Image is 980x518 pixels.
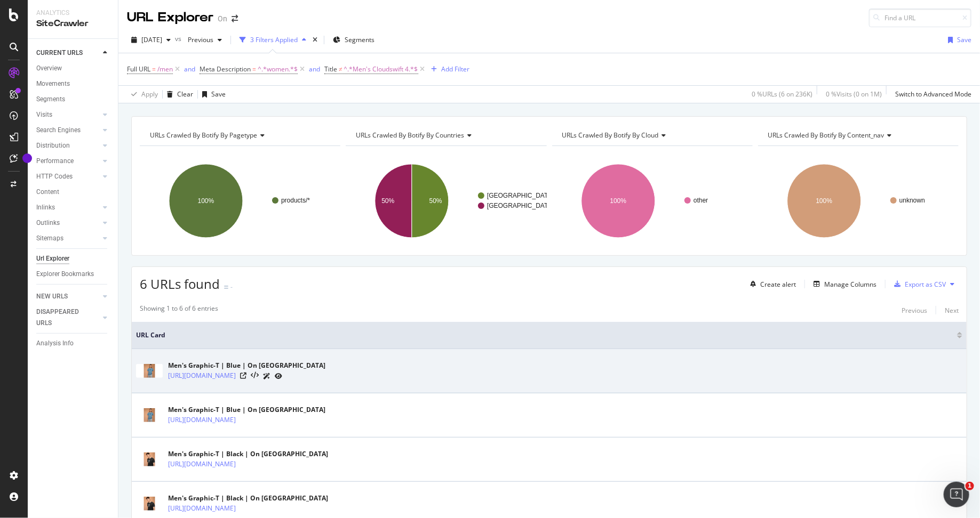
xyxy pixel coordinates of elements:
text: 50% [382,197,395,205]
img: main image [136,364,163,378]
img: main image [136,408,163,422]
img: Equal [224,286,228,289]
svg: A chart. [346,155,547,247]
a: Analysis Info [36,338,110,349]
div: Explorer Bookmarks [36,269,94,280]
button: Previous [902,304,927,317]
svg: A chart. [758,155,959,247]
a: Url Explorer [36,253,110,264]
a: NEW URLS [36,291,100,302]
a: Search Engines [36,125,100,136]
span: Full URL [127,64,150,74]
text: 100% [816,197,832,205]
a: CURRENT URLS [36,47,100,59]
button: Manage Columns [809,278,877,290]
div: CURRENT URLS [36,47,83,59]
div: Overview [36,63,62,74]
a: Explorer Bookmarks [36,269,110,280]
a: URL Inspection [275,370,282,382]
text: 100% [198,197,214,205]
div: Previous [902,306,927,315]
div: 0 % Visits ( 0 on 1M ) [826,90,882,99]
a: Visit Online Page [240,373,246,379]
text: 100% [610,197,626,205]
div: Clear [177,90,193,99]
div: Search Engines [36,125,81,136]
div: SiteCrawler [36,18,109,30]
div: Tooltip anchor [22,153,32,163]
span: Title [324,64,337,74]
div: Outlinks [36,217,60,229]
div: NEW URLS [36,291,68,302]
span: /men [157,62,173,77]
img: main image [136,452,163,466]
a: DISAPPEARED URLS [36,306,100,329]
div: Distribution [36,140,70,151]
div: Sitemaps [36,233,63,244]
div: Analytics [36,9,109,18]
div: Men's Graphic-T | Black | On [GEOGRAPHIC_DATA] [168,493,328,503]
div: Segments [36,94,65,105]
button: Clear [163,86,193,103]
a: Performance [36,156,100,167]
a: Inlinks [36,202,100,213]
div: Movements [36,78,70,90]
div: URL Explorer [127,9,213,27]
span: = [152,64,156,74]
svg: A chart. [140,155,341,247]
div: On [218,13,227,24]
h4: URLs Crawled By Botify By content_nav [766,127,949,144]
a: Outlinks [36,217,100,229]
div: 3 Filters Applied [250,35,298,44]
button: Apply [127,86,158,103]
div: HTTP Codes [36,171,73,182]
div: Switch to Advanced Mode [895,90,971,99]
div: 0 % URLs ( 6 on 236K ) [752,90,812,99]
span: 6 URLs found [140,275,220,293]
div: DISAPPEARED URLS [36,306,90,329]
div: Men's Graphic-T | Blue | On [GEOGRAPHIC_DATA] [168,405,325,415]
a: [URL][DOMAIN_NAME] [168,415,236,425]
span: = [252,64,256,74]
div: Visits [36,109,52,120]
h4: URLs Crawled By Botify By pagetype [148,127,331,144]
div: Men's Graphic-T | Black | On [GEOGRAPHIC_DATA] [168,449,328,459]
button: 3 Filters Applied [235,31,310,48]
div: times [310,35,320,45]
div: Url Explorer [36,253,69,264]
text: [GEOGRAPHIC_DATA] [487,202,554,209]
div: arrow-right-arrow-left [232,15,238,22]
div: Add Filter [442,64,470,74]
div: Content [36,187,59,198]
img: main image [136,497,163,511]
span: Previous [184,35,213,44]
button: and [309,64,320,74]
div: Inlinks [36,202,55,213]
span: URL Card [136,330,954,340]
div: Showing 1 to 6 of 6 entries [140,304,218,317]
span: ^.*Men's Cloudswift 4.*$ [344,62,418,77]
span: 2025 Sep. 20th [141,35,162,44]
span: URLs Crawled By Botify By cloud [562,131,659,140]
button: Switch to Advanced Mode [891,86,971,103]
a: [URL][DOMAIN_NAME] [168,459,236,470]
h4: URLs Crawled By Botify By countries [354,127,537,144]
button: and [184,64,195,74]
div: and [309,64,320,74]
a: [URL][DOMAIN_NAME] [168,370,236,381]
button: Next [945,304,959,317]
a: [URL][DOMAIN_NAME] [168,503,236,514]
div: Apply [141,90,158,99]
div: Analysis Info [36,338,74,349]
input: Find a URL [869,9,971,27]
button: Add Filter [427,63,470,76]
button: Save [944,31,971,48]
text: other [694,197,708,204]
span: ^.*women.*$ [258,62,298,77]
h4: URLs Crawled By Botify By cloud [560,127,743,144]
button: Create alert [746,276,796,293]
button: [DATE] [127,31,175,48]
